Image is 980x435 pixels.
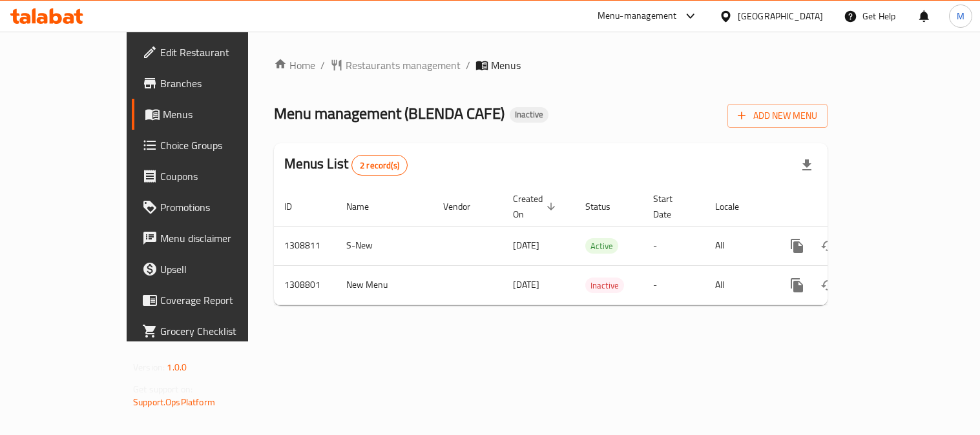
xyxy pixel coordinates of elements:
[813,230,844,261] button: Change Status
[491,57,521,73] span: Menus
[585,278,624,293] span: Inactive
[163,106,280,122] span: Menus
[466,57,470,73] li: /
[510,109,548,120] span: Inactive
[284,199,309,214] span: ID
[813,270,844,301] button: Change Status
[132,223,290,254] a: Menu disclaimer
[274,57,828,73] nav: breadcrumb
[284,154,408,176] h2: Menus List
[160,230,280,246] span: Menu disclaimer
[957,9,964,23] span: M
[132,37,290,68] a: Edit Restaurant
[160,168,280,184] span: Coupons
[132,130,290,161] a: Choice Groups
[443,199,487,214] span: Vendor
[132,316,290,347] a: Grocery Checklist
[585,239,618,254] span: Active
[585,278,624,293] div: Inactive
[320,57,325,73] li: /
[133,381,193,398] span: Get support on:
[160,261,280,277] span: Upsell
[133,394,215,410] a: Support.OpsPlatform
[727,104,828,128] button: Add New Menu
[510,107,548,123] div: Inactive
[513,191,559,222] span: Created On
[513,237,539,254] span: [DATE]
[738,108,817,124] span: Add New Menu
[643,226,705,265] td: -
[715,199,756,214] span: Locale
[585,199,627,214] span: Status
[351,155,408,176] div: Total records count
[160,323,280,339] span: Grocery Checklist
[167,359,187,376] span: 1.0.0
[274,57,315,73] a: Home
[653,191,689,222] span: Start Date
[274,187,916,305] table: enhanced table
[738,9,823,23] div: [GEOGRAPHIC_DATA]
[160,199,280,215] span: Promotions
[160,137,280,153] span: Choice Groups
[133,359,165,376] span: Version:
[791,150,822,181] div: Export file
[132,192,290,223] a: Promotions
[782,230,813,261] button: more
[330,57,461,73] a: Restaurants management
[346,199,386,214] span: Name
[513,276,539,293] span: [DATE]
[274,265,336,305] td: 1308801
[782,270,813,301] button: more
[132,68,290,99] a: Branches
[160,76,280,91] span: Branches
[274,226,336,265] td: 1308811
[160,45,280,60] span: Edit Restaurant
[643,265,705,305] td: -
[771,187,916,227] th: Actions
[160,292,280,308] span: Coverage Report
[274,99,505,128] span: Menu management ( BLENDA CAFE )
[352,159,407,172] span: 2 record(s)
[705,265,771,305] td: All
[705,226,771,265] td: All
[132,99,290,130] a: Menus
[336,226,433,265] td: S-New
[346,57,461,73] span: Restaurants management
[336,265,433,305] td: New Menu
[585,238,618,254] div: Active
[132,254,290,285] a: Upsell
[598,8,677,24] div: Menu-management
[132,285,290,316] a: Coverage Report
[132,161,290,192] a: Coupons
